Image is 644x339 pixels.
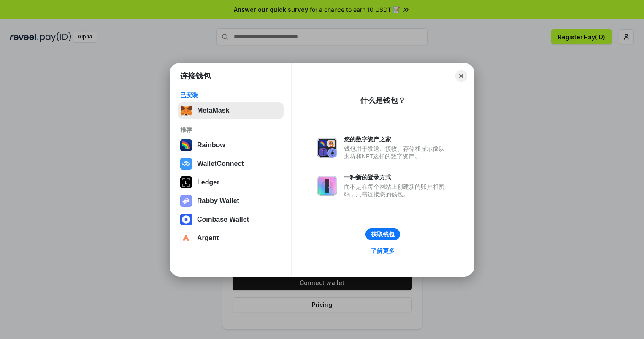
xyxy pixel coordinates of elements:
div: 钱包用于发送、接收、存储和显示像以太坊和NFT这样的数字资产。 [344,145,449,160]
div: 已安装 [180,91,281,99]
button: Argent [178,230,284,247]
button: 获取钱包 [365,228,400,240]
div: Argent [197,234,219,242]
button: WalletConnect [178,155,284,172]
div: Ledger [197,179,219,186]
h1: 连接钱包 [180,71,211,81]
button: Rabby Wallet [178,193,284,209]
div: 了解更多 [371,247,395,255]
div: 而不是在每个网站上创建新的账户和密码，只需连接您的钱包。 [344,183,449,198]
a: 了解更多 [366,245,400,256]
div: 获取钱包 [371,231,395,238]
button: Close [455,70,467,82]
div: Rabby Wallet [197,197,239,205]
img: svg+xml,%3Csvg%20width%3D%22120%22%20height%3D%22120%22%20viewBox%3D%220%200%20120%20120%22%20fil... [180,139,192,151]
div: Coinbase Wallet [197,216,249,223]
img: svg+xml,%3Csvg%20xmlns%3D%22http%3A%2F%2Fwww.w3.org%2F2000%2Fsvg%22%20fill%3D%22none%22%20viewBox... [317,176,337,196]
button: Coinbase Wallet [178,211,284,228]
img: svg+xml,%3Csvg%20xmlns%3D%22http%3A%2F%2Fwww.w3.org%2F2000%2Fsvg%22%20width%3D%2228%22%20height%3... [180,176,192,188]
div: 您的数字资产之家 [344,136,449,143]
img: svg+xml,%3Csvg%20fill%3D%22none%22%20height%3D%2233%22%20viewBox%3D%220%200%2035%2033%22%20width%... [180,105,192,117]
div: WalletConnect [197,160,244,168]
div: Rainbow [197,141,225,149]
div: 一种新的登录方式 [344,174,449,181]
div: 什么是钱包？ [360,95,406,106]
img: svg+xml,%3Csvg%20width%3D%2228%22%20height%3D%2228%22%20viewBox%3D%220%200%2028%2028%22%20fill%3D... [180,158,192,170]
img: svg+xml,%3Csvg%20xmlns%3D%22http%3A%2F%2Fwww.w3.org%2F2000%2Fsvg%22%20fill%3D%22none%22%20viewBox... [317,138,337,158]
button: MetaMask [178,102,284,119]
img: svg+xml,%3Csvg%20width%3D%2228%22%20height%3D%2228%22%20viewBox%3D%220%200%2028%2028%22%20fill%3D... [180,214,192,225]
img: svg+xml,%3Csvg%20width%3D%2228%22%20height%3D%2228%22%20viewBox%3D%220%200%2028%2028%22%20fill%3D... [180,232,192,244]
img: svg+xml,%3Csvg%20xmlns%3D%22http%3A%2F%2Fwww.w3.org%2F2000%2Fsvg%22%20fill%3D%22none%22%20viewBox... [180,195,192,207]
div: MetaMask [197,107,229,114]
div: 推荐 [180,126,281,133]
button: Ledger [178,174,284,191]
button: Rainbow [178,137,284,154]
